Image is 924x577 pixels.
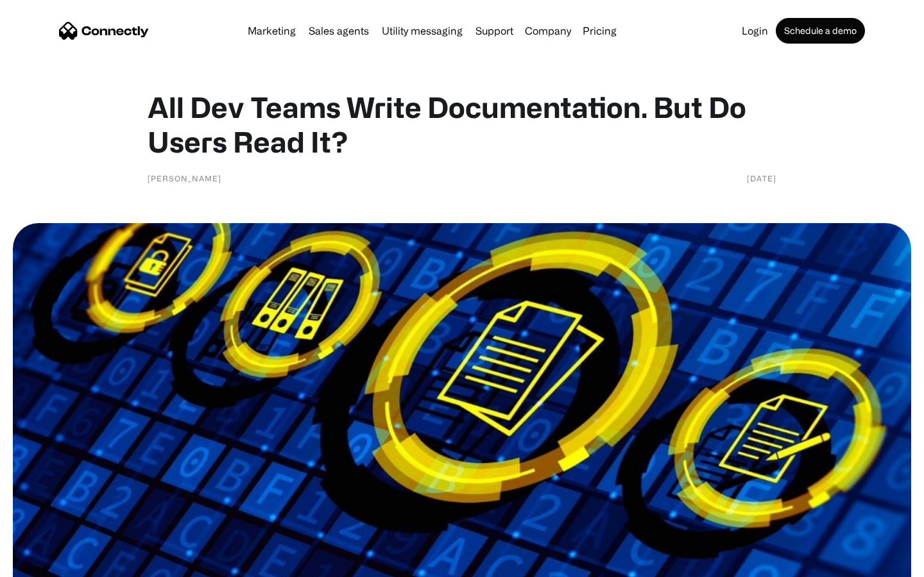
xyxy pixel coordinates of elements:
[243,26,301,36] a: Marketing
[26,555,77,573] ul: Language list
[577,26,622,36] a: Pricing
[148,172,221,185] div: [PERSON_NAME]
[148,90,776,159] h1: All Dev Teams Write Documentation. But Do Users Read It?
[304,26,374,36] a: Sales agents
[525,22,571,40] div: Company
[747,172,776,185] div: [DATE]
[13,555,77,573] aside: Language selected: English
[377,26,468,36] a: Utility messaging
[776,18,865,44] a: Schedule a demo
[737,26,773,36] a: Login
[470,26,518,36] a: Support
